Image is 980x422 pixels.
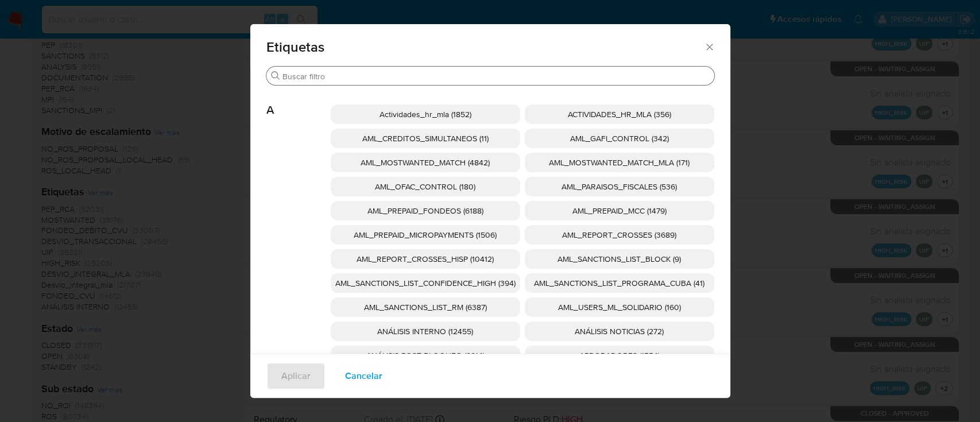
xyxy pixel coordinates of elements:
[375,181,475,192] span: AML_OFAC_CONTROL (180)
[525,273,714,293] div: AML_SANCTIONS_LIST_PROGRAMA_CUBA (41)
[266,40,704,54] span: Etiquetas
[377,326,473,337] span: ANÁLISIS INTERNO (12455)
[534,277,704,289] span: AML_SANCTIONS_LIST_PROGRAMA_CUBA (41)
[562,229,676,241] span: AML_REPORT_CROSSES (3689)
[575,326,664,337] span: ANÁLISIS NOTICIAS (272)
[331,201,520,220] div: AML_PREPAID_FONDEOS (6188)
[572,205,667,216] span: AML_PREPAID_MCC (1479)
[525,322,714,341] div: ANÁLISIS NOTICIAS (272)
[364,301,487,313] span: AML_SANCTIONS_LIST_RM (6387)
[331,177,520,196] div: AML_OFAC_CONTROL (180)
[561,181,677,192] span: AML_PARAISOS_FISCALES (536)
[331,153,520,172] div: AML_MOSTWANTED_MATCH (4842)
[331,346,520,365] div: ANÁLISIS POST BLOQUEO (2214)
[379,109,471,120] span: Actividades_hr_mla (1852)
[579,350,660,361] span: APROBADORES (1554)
[366,350,485,361] span: ANÁLISIS POST BLOQUEO (2214)
[330,362,397,390] button: Cancelar
[345,363,382,389] span: Cancelar
[525,249,714,269] div: AML_SANCTIONS_LIST_BLOCK (9)
[266,86,331,117] span: A
[525,346,714,365] div: APROBADORES (1554)
[271,71,280,80] button: Buscar
[525,104,714,124] div: ACTIVIDADES_HR_MLA (356)
[367,205,483,216] span: AML_PREPAID_FONDEOS (6188)
[525,201,714,220] div: AML_PREPAID_MCC (1479)
[558,301,681,313] span: AML_USERS_ML_SOLIDARIO (160)
[568,109,671,120] span: ACTIVIDADES_HR_MLA (356)
[354,229,497,241] span: AML_PREPAID_MICROPAYMENTS (1506)
[357,253,494,265] span: AML_REPORT_CROSSES_HISP (10412)
[331,322,520,341] div: ANÁLISIS INTERNO (12455)
[331,225,520,245] div: AML_PREPAID_MICROPAYMENTS (1506)
[525,225,714,245] div: AML_REPORT_CROSSES (3689)
[331,297,520,317] div: AML_SANCTIONS_LIST_RM (6387)
[525,153,714,172] div: AML_MOSTWANTED_MATCH_MLA (171)
[331,273,520,293] div: AML_SANCTIONS_LIST_CONFIDENCE_HIGH (394)
[331,249,520,269] div: AML_REPORT_CROSSES_HISP (10412)
[557,253,681,265] span: AML_SANCTIONS_LIST_BLOCK (9)
[331,129,520,148] div: AML_CREDITOS_SIMULTANEOS (11)
[525,177,714,196] div: AML_PARAISOS_FISCALES (536)
[331,104,520,124] div: Actividades_hr_mla (1852)
[282,71,710,82] input: Buscar filtro
[335,277,516,289] span: AML_SANCTIONS_LIST_CONFIDENCE_HIGH (394)
[570,133,669,144] span: AML_GAFI_CONTROL (342)
[525,129,714,148] div: AML_GAFI_CONTROL (342)
[362,133,489,144] span: AML_CREDITOS_SIMULTANEOS (11)
[549,157,690,168] span: AML_MOSTWANTED_MATCH_MLA (171)
[704,41,714,52] button: Cerrar
[361,157,490,168] span: AML_MOSTWANTED_MATCH (4842)
[525,297,714,317] div: AML_USERS_ML_SOLIDARIO (160)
